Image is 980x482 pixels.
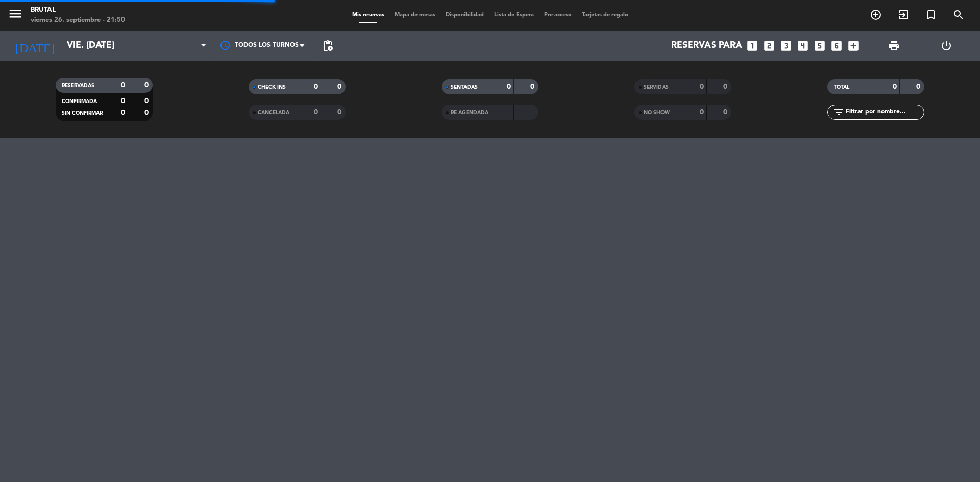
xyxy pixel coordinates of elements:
[723,109,729,116] strong: 0
[314,109,318,116] strong: 0
[62,83,94,88] span: RESERVADAS
[832,106,845,118] i: filter_list
[314,83,318,90] strong: 0
[813,39,826,53] i: looks_5
[347,12,389,18] span: Mis reservas
[796,39,810,53] i: looks_4
[644,85,669,90] span: SERVIDAS
[530,83,536,90] strong: 0
[834,85,849,90] span: TOTAL
[451,110,488,115] span: RE AGENDADA
[925,9,937,21] i: turned_in_not
[8,6,23,21] i: menu
[671,41,742,51] span: Reservas para
[577,12,633,18] span: Tarjetas de regalo
[700,109,704,116] strong: 0
[952,9,965,21] i: search
[897,9,910,21] i: exit_to_app
[763,39,776,53] i: looks_two
[893,83,897,90] strong: 0
[8,6,23,25] button: menu
[144,109,151,116] strong: 0
[389,12,440,18] span: Mapa de mesas
[830,39,843,53] i: looks_6
[144,82,151,89] strong: 0
[940,40,952,52] i: power_settings_new
[723,83,729,90] strong: 0
[746,39,759,53] i: looks_one
[451,85,478,90] span: SENTADAS
[920,31,972,61] div: LOG OUT
[121,109,125,116] strong: 0
[8,35,62,57] i: [DATE]
[888,40,900,52] span: print
[337,83,344,90] strong: 0
[700,83,704,90] strong: 0
[62,99,97,104] span: CONFIRMADA
[440,12,489,18] span: Disponibilidad
[322,40,334,52] span: pending_actions
[644,110,670,115] span: NO SHOW
[337,109,344,116] strong: 0
[489,12,539,18] span: Lista de Espera
[845,107,924,118] input: Filtrar por nombre...
[62,111,103,116] span: SIN CONFIRMAR
[31,5,125,15] div: Brutal
[870,9,882,21] i: add_circle_outline
[779,39,793,53] i: looks_3
[916,83,922,90] strong: 0
[121,82,125,89] strong: 0
[847,39,860,53] i: add_box
[258,85,286,90] span: CHECK INS
[95,40,107,52] i: arrow_drop_down
[121,97,125,105] strong: 0
[31,15,125,26] div: viernes 26. septiembre - 21:50
[144,97,151,105] strong: 0
[539,12,577,18] span: Pre-acceso
[258,110,289,115] span: CANCELADA
[507,83,511,90] strong: 0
